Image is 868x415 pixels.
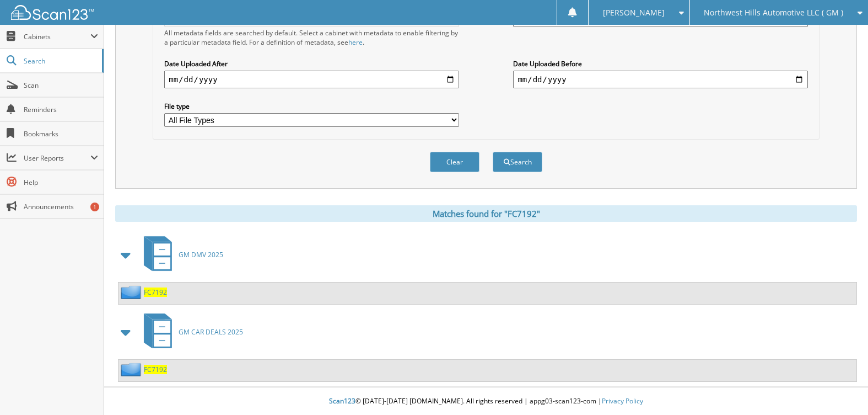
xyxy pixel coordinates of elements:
[513,71,807,88] input: end
[164,71,459,88] input: start
[121,363,144,376] img: folder2.png
[24,129,98,139] span: Bookmarks
[24,105,98,114] span: Reminders
[602,396,643,406] a: Privacy Policy
[104,388,868,415] div: © [DATE]-[DATE] [DOMAIN_NAME]. All rights reserved | appg03-scan123-com |
[11,5,94,20] img: scan123-logo-white.svg
[24,202,98,211] span: Announcements
[115,205,857,222] div: Matches found for "FC7192"
[137,233,223,276] a: GM DMV 2025
[348,38,363,47] a: here
[164,28,459,47] div: All metadata fields are searched by default. Select a cabinet with metadata to enable filtering b...
[24,81,98,90] span: Scan
[329,396,355,406] span: Scan123
[513,59,807,68] label: Date Uploaded Before
[179,250,223,259] span: GM DMV 2025
[137,310,243,354] a: GM CAR DEALS 2025
[813,362,868,415] iframe: Chat Widget
[24,32,90,41] span: Cabinets
[144,365,167,374] a: FC7192
[121,285,144,299] img: folder2.png
[430,152,479,172] button: Clear
[24,153,90,163] span: User Reports
[164,59,459,68] label: Date Uploaded After
[603,9,665,16] span: [PERSON_NAME]
[24,56,96,66] span: Search
[144,288,167,297] a: FC7192
[164,102,459,111] label: File type
[704,9,843,16] span: Northwest Hills Automotive LLC ( GM )
[493,152,542,172] button: Search
[90,203,99,211] div: 1
[24,178,98,187] span: Help
[179,327,243,337] span: GM CAR DEALS 2025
